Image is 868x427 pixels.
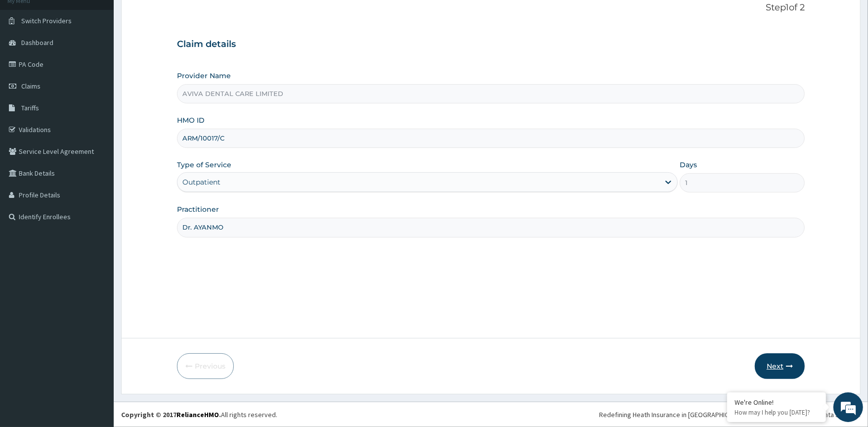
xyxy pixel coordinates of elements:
[21,103,39,112] span: Tariffs
[21,82,41,91] span: Claims
[177,2,805,13] p: Step 1 of 2
[21,16,72,25] span: Switch Providers
[755,353,805,379] button: Next
[18,49,40,74] img: d_794563401_company_1708531726252_794563401
[162,5,186,29] div: Minimize live chat window
[51,55,166,68] div: Chat with us now
[176,410,219,419] a: RelianceHMO
[177,71,231,81] label: Provider Name
[735,398,819,407] div: We're Online!
[57,125,136,225] span: We're online!
[177,204,219,214] label: Practitioner
[177,115,205,125] label: HMO ID
[114,402,868,427] footer: All rights reserved.
[177,218,805,237] input: Enter Name
[121,410,221,419] strong: Copyright © 2017 .
[21,38,53,47] span: Dashboard
[177,129,805,148] input: Enter HMO ID
[177,353,234,379] button: Previous
[735,408,819,417] p: How may I help you today?
[5,270,188,305] textarea: Type your message and hit 'Enter'
[177,39,805,50] h3: Claim details
[177,160,231,170] label: Type of Service
[599,410,861,420] div: Redefining Heath Insurance in [GEOGRAPHIC_DATA] using Telemedicine and Data Science!
[680,160,697,170] label: Days
[182,177,220,187] div: Outpatient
